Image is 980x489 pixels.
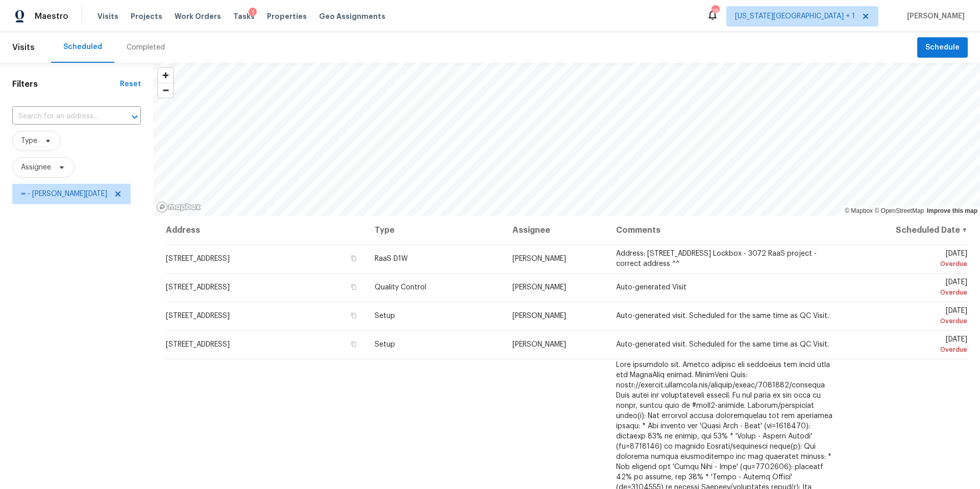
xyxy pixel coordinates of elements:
span: Setup [375,312,395,320]
span: Setup [375,341,395,348]
a: Mapbox [845,207,873,214]
span: Auto-generated visit. Scheduled for the same time as QC Visit. [616,341,829,348]
span: [PERSON_NAME] [512,284,566,291]
th: Address [165,216,366,244]
div: 1 [249,8,257,18]
span: RaaS D1W [375,255,408,262]
span: [PERSON_NAME] [512,341,566,348]
a: Improve this map [927,207,977,214]
a: Mapbox homepage [156,201,201,213]
button: Copy Address [349,339,358,349]
span: ∞ - [PERSON_NAME][DATE] [21,189,107,199]
button: Zoom out [158,83,173,97]
span: Auto-generated visit. Scheduled for the same time as QC Visit. [616,312,829,320]
span: Visits [12,36,35,59]
button: Copy Address [349,282,358,291]
th: Assignee [504,216,608,244]
div: 18 [712,6,719,16]
div: Completed [127,42,165,53]
span: Geo Assignments [319,11,385,21]
button: Copy Address [349,254,358,263]
span: [STREET_ADDRESS] [166,284,230,291]
span: [DATE] [857,307,967,326]
div: Scheduled [63,42,102,52]
span: [STREET_ADDRESS] [166,255,230,262]
span: Quality Control [375,284,426,291]
span: Schedule [925,41,960,54]
span: Projects [131,11,162,21]
span: [US_STATE][GEOGRAPHIC_DATA] + 1 [735,11,855,21]
span: [STREET_ADDRESS] [166,312,230,320]
span: [PERSON_NAME] [903,11,965,21]
button: Zoom in [158,68,173,83]
span: [PERSON_NAME] [512,255,566,262]
th: Comments [608,216,849,244]
button: Copy Address [349,311,358,320]
span: Assignee [21,162,51,173]
button: Open [128,110,142,124]
span: [STREET_ADDRESS] [166,341,230,348]
span: Type [21,136,37,146]
div: Overdue [857,259,967,269]
span: [PERSON_NAME] [512,312,566,320]
canvas: Map [153,63,980,216]
div: Reset [120,79,141,89]
span: Maestro [35,11,68,21]
span: Properties [267,11,307,21]
div: Overdue [857,345,967,355]
span: [DATE] [857,336,967,355]
h1: Filters [12,79,120,89]
div: Overdue [857,316,967,326]
span: [DATE] [857,279,967,298]
span: [DATE] [857,250,967,269]
span: Tasks [233,13,255,20]
span: Auto-generated Visit [616,284,687,291]
th: Scheduled Date ↑ [849,216,968,244]
span: Work Orders [175,11,221,21]
span: Address: [STREET_ADDRESS] Lockbox - 3072 RaaS project - correct address ^^ [616,250,817,267]
th: Type [366,216,504,244]
button: Schedule [917,37,968,58]
a: OpenStreetMap [874,207,924,214]
div: Overdue [857,287,967,298]
span: Visits [97,11,118,21]
input: Search for an address... [12,109,112,125]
